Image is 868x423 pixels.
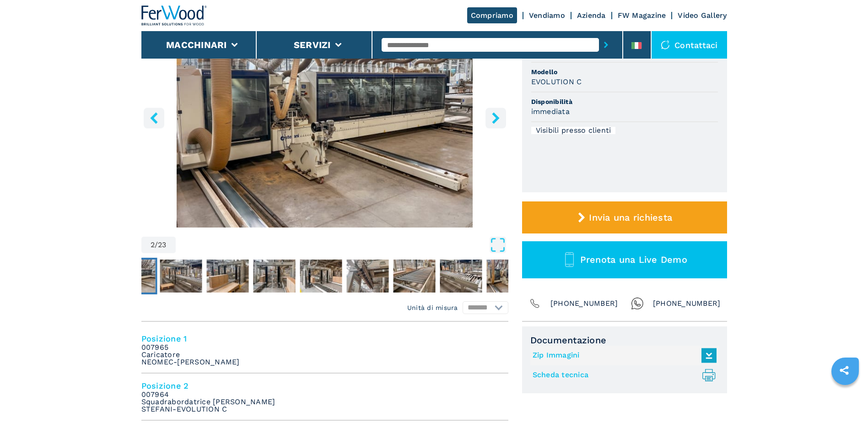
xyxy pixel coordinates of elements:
button: Open Fullscreen [178,237,506,253]
a: FW Magazine [618,11,666,20]
button: Prenota una Live Demo [522,241,727,278]
img: 1e05e50f22a37c6cb56f286dacabf960 [113,260,155,293]
img: 1075317b5a346953313a9962a2405e20 [160,260,202,293]
a: Scheda tecnica [533,368,712,383]
span: / [155,241,158,249]
button: Go to Slide 3 [158,258,204,294]
a: Video Gallery [678,11,727,20]
a: sharethis [833,359,856,382]
button: Go to Slide 2 [111,258,157,294]
button: Go to Slide 10 [485,258,530,294]
button: right-button [485,108,506,128]
button: Go to Slide 5 [251,258,297,294]
a: Compriamo [467,7,517,23]
span: [PHONE_NUMBER] [653,297,721,310]
button: submit-button [599,34,613,55]
em: 007965 Caricatore NEOMEC-[PERSON_NAME] [141,344,240,366]
button: Go to Slide 7 [345,258,390,294]
div: Contattaci [652,31,727,59]
span: [PHONE_NUMBER] [550,297,618,310]
em: 007964 Squadrabordatrice [PERSON_NAME] STEFANI-EVOLUTION C [141,391,275,413]
button: Macchinari [166,39,227,50]
a: Vendiamo [529,11,565,20]
span: Documentazione [530,335,719,346]
iframe: Chat [829,382,861,416]
img: Linea di Squadrabordatura SCM EVOLUTION C [141,5,508,228]
img: 29a8c418f1c511caeb566909a1dbd9bf [346,260,388,293]
span: Invia una richiesta [589,212,672,223]
span: Disponibilità [531,97,718,106]
span: 2 [151,241,155,249]
em: Unità di misura [407,303,458,312]
h4: Posizione 1 [141,333,508,344]
img: 8e8f431e25daf3fa1189b4be95e2ba07 [300,260,342,293]
img: 274f044efb4118d49326c36c78ff3ff3 [206,260,248,293]
button: Go to Slide 9 [438,258,484,294]
span: Modello [531,67,718,76]
div: Visibili presso clienti [531,127,616,134]
img: Whatsapp [631,297,644,310]
span: 23 [158,241,167,249]
button: Go to Slide 8 [391,258,437,294]
img: Ferwood [141,5,207,26]
img: f1819f9ae9f1936319896dd85dc21207 [440,260,482,293]
div: Go to Slide 2 [141,5,508,228]
h3: immediata [531,106,570,117]
img: ff6bb5181caba44b10ff9a5fde1a6edc [253,260,295,293]
a: Azienda [577,11,606,20]
img: Contattaci [661,40,670,49]
a: Zip Immagini [533,348,712,363]
li: Posizione 2 [141,374,508,421]
img: Phone [528,297,541,310]
button: Invia una richiesta [522,201,727,233]
button: Go to Slide 4 [205,258,250,294]
li: Posizione 1 [141,326,508,374]
span: Prenota una Live Demo [580,254,687,265]
h3: EVOLUTION C [531,76,582,87]
button: left-button [144,108,164,128]
button: Servizi [294,39,331,50]
button: Go to Slide 6 [298,258,344,294]
h4: Posizione 2 [141,380,508,391]
nav: Thumbnail Navigation [111,258,478,294]
img: c5a2a002a21902400bd7f1529e16129a [486,260,528,293]
img: 7ba00c81400727a5ff62b3a93f6d56ad [393,260,435,293]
